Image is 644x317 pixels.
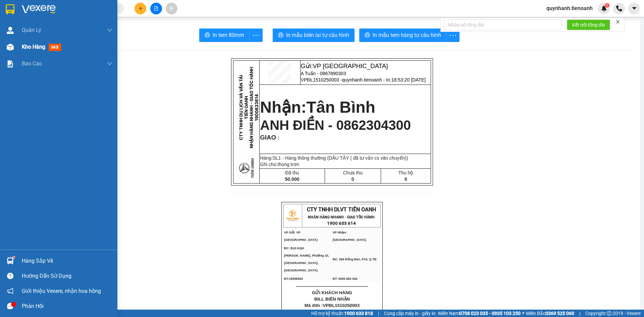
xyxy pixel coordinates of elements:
[7,288,13,294] span: notification
[166,3,177,14] button: aim
[342,77,426,83] span: quynhanh.tienoanh - In:
[199,29,250,42] button: printerIn tem 80mm
[284,247,329,272] span: ĐC: B10 KQH [PERSON_NAME], Phường 10, [GEOGRAPHIC_DATA], [GEOGRAPHIC_DATA]
[607,311,611,316] span: copyright
[312,290,352,295] span: GỬI KHÁCH HÀNG
[522,312,524,315] span: ⚪️
[277,162,299,167] span: thùng trơn
[154,6,158,11] span: file-add
[10,49,85,85] strong: Nhận:
[284,277,303,280] span: ĐT:19006084
[260,98,375,116] strong: Nhận:
[541,4,598,12] span: quynhanh.tienoanh
[526,310,574,317] span: Miền Bắc
[378,310,379,317] span: |
[579,310,580,317] span: |
[301,77,426,83] span: VPĐL1510250003 -
[327,221,356,226] strong: 1900 633 614
[205,32,210,39] span: printer
[343,170,363,175] span: Chưa thu
[33,4,98,18] span: Gửi:
[22,287,101,295] span: Giới thiệu Vexere, nhận hoa hồng
[249,29,263,42] button: more
[260,118,411,133] span: ANH ĐIỀN - 0862304300
[7,303,13,309] span: message
[278,32,283,39] span: printer
[628,3,640,14] button: caret-down
[384,310,436,317] span: Cung cấp máy in - giấy in:
[285,170,299,175] span: Đã thu
[314,297,350,302] span: BILL BIÊN NHẬN
[311,310,373,317] span: Hỗ trợ kỹ thuật:
[107,61,112,66] span: down
[213,31,244,39] span: In tem 80mm
[250,31,262,40] span: more
[260,134,276,141] span: GIAO
[307,206,376,213] span: CTY TNHH DLVT TIẾN OANH
[308,215,375,219] strong: NHẬN HÀNG NHANH - GIAO TỐC HÀNH
[260,155,408,161] span: Hàng:SL
[365,32,370,39] span: printer
[49,44,61,51] span: mới
[438,310,521,317] span: Miền Nam
[33,33,82,45] span: quynhanh.tienoanh - In:
[615,19,620,24] span: close
[446,31,459,40] span: more
[33,4,98,18] span: VP [GEOGRAPHIC_DATA]
[138,6,143,11] span: plus
[278,155,408,161] span: 1 - Hàng thông thường (DÂU TÂY ( đã tư vấn cs vân chuyển))
[301,71,346,76] span: A Tuấn - 0867890303
[352,176,354,182] span: 0
[13,256,15,258] sup: 1
[333,277,358,280] span: ĐT: 0935 882 082
[286,31,349,39] span: In mẫu biên lai tự cấu hình
[606,3,608,8] span: 1
[7,27,14,34] img: warehouse-icon
[22,256,112,266] div: Hàng sắp về
[344,311,373,316] strong: 1900 633 818
[359,29,446,42] button: printerIn mẫu tem hàng tự cấu hình
[572,21,605,29] span: Kết nối tổng đài
[7,60,14,67] img: solution-icon
[285,176,300,182] span: 50.000
[284,231,318,242] span: VP Gửi: VP [GEOGRAPHIC_DATA]
[459,311,521,316] strong: 0708 023 035 - 0935 103 250
[301,62,388,69] span: Gửi:
[398,170,414,175] span: Thu hộ
[545,311,574,316] strong: 0369 525 060
[22,59,42,68] span: Báo cáo
[22,26,41,34] span: Quản Lý
[313,62,388,69] span: VP [GEOGRAPHIC_DATA]
[616,5,622,11] img: phone-icon
[169,6,174,11] span: aim
[605,3,609,8] sup: 1
[284,207,301,224] img: logo
[276,135,279,141] span: :
[22,271,112,281] div: Hướng dẫn sử dụng
[305,303,360,308] span: Mã đơn :
[22,44,45,50] span: Kho hàng
[373,31,441,39] span: In mẫu tem hàng tự cấu hình
[33,27,82,45] span: VPĐL1510250003 -
[39,39,78,45] span: 18:53:20 [DATE]
[567,19,610,30] button: Kết nối tổng đài
[7,257,14,264] img: warehouse-icon
[22,301,112,311] div: Phản hồi
[446,29,460,42] button: more
[107,28,112,33] span: down
[444,19,561,30] input: Nhập số tổng đài
[323,303,360,308] span: VPĐL1510250003
[6,4,14,14] img: logo-vxr
[273,29,355,42] button: printerIn mẫu biên lai tự cấu hình
[333,231,366,242] span: VP Nhận: [GEOGRAPHIC_DATA]
[150,3,162,14] button: file-add
[260,162,299,167] span: Ghi chú:
[307,98,375,116] span: Tân Bình
[7,273,13,279] span: question-circle
[391,77,426,83] span: 18:53:20 [DATE]
[135,3,146,14] button: plus
[33,20,85,25] span: A Tuấn - 0867890303
[333,258,377,261] span: ĐC: 266 Đồng Đen, P10, Q TB
[405,176,407,182] span: 0
[601,5,607,11] img: icon-new-feature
